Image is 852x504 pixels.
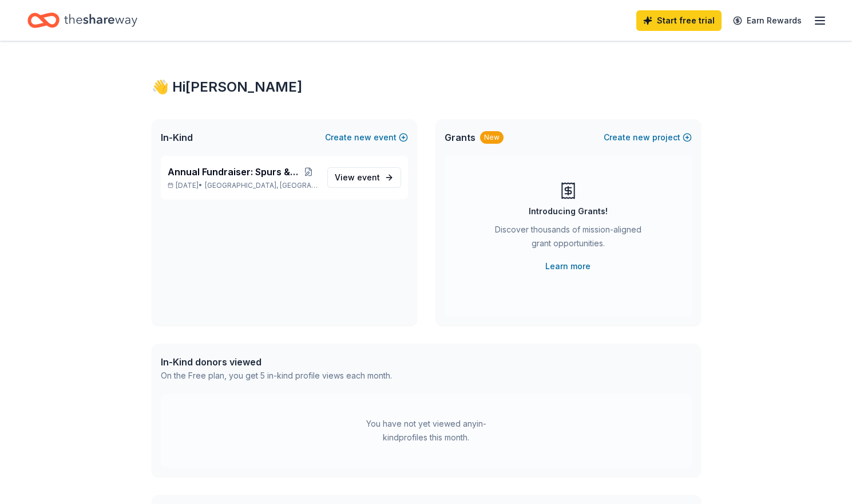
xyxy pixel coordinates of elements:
div: Discover thousands of mission-aligned grant opportunities. [490,223,646,255]
span: Grants [445,131,475,144]
a: Start free trial [636,10,722,31]
span: [GEOGRAPHIC_DATA], [GEOGRAPHIC_DATA] [205,181,318,190]
button: Createnewevent [325,131,408,144]
p: [DATE] • [168,181,318,190]
span: event [357,172,380,182]
div: New [480,131,504,144]
a: View event [327,167,401,188]
div: 👋 Hi [PERSON_NAME] [152,78,701,96]
span: In-Kind [161,131,193,144]
span: new [633,131,650,144]
div: Introducing Grants! [529,204,608,218]
a: Earn Rewards [726,10,809,31]
span: View [335,171,380,184]
div: On the Free plan, you get 5 in-kind profile views each month. [161,369,392,383]
a: Home [27,7,137,34]
div: You have not yet viewed any in-kind profiles this month. [355,417,498,444]
a: Learn more [545,259,591,273]
span: new [354,131,371,144]
div: In-Kind donors viewed [161,355,392,369]
span: Annual Fundraiser: Spurs & Sparkles [168,165,300,179]
button: Createnewproject [604,131,692,144]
